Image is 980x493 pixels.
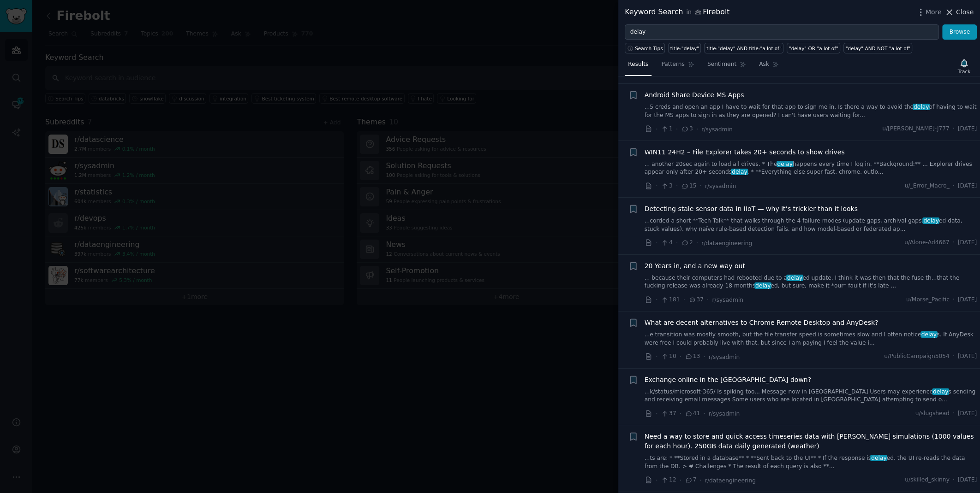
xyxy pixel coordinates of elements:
[645,318,878,328] a: What are decent alternatives to Chrome Remote Desktop and AnyDesk?
[656,181,657,191] span: ·
[661,239,672,247] span: 4
[681,125,693,133] span: 3
[787,43,840,53] a: "delay" OR "a lot of"
[759,60,769,69] span: Ask
[676,238,678,248] span: ·
[625,43,665,53] button: Search Tips
[904,182,949,190] span: u/_Error_Macro_
[625,24,939,40] input: Try a keyword related to your business
[645,375,811,385] a: Exchange online in the [GEOGRAPHIC_DATA] down?
[645,261,745,271] a: 20 Years in, and a new way out
[956,7,974,17] span: Close
[958,68,970,75] div: Track
[870,455,887,461] span: delay
[645,204,858,214] a: Detecting stale sensor data in IIoT — why it’s trickier than it looks
[645,454,977,470] a: ...ts are: * **Stored in a database** * **Sent back to the UI** * If the response isdelayed, the ...
[756,57,782,76] a: Ask
[699,475,701,485] span: ·
[958,352,977,361] span: [DATE]
[656,475,657,485] span: ·
[884,352,950,361] span: u/PublicCampaign5054
[661,125,672,133] span: 1
[843,43,912,53] a: "delay" AND NOT "a lot of"
[661,296,680,304] span: 181
[661,60,684,69] span: Patterns
[645,432,977,451] a: Need a way to store and quick access timeseries data with [PERSON_NAME] simulations (1000 values ...
[707,60,736,69] span: Sentiment
[685,476,696,484] span: 7
[656,409,657,418] span: ·
[920,331,938,338] span: delay
[709,354,740,360] span: r/sysadmin
[926,7,942,17] span: More
[635,45,663,52] span: Search Tips
[680,475,681,485] span: ·
[681,182,696,190] span: 15
[645,160,977,176] a: ... another 20sec again to load all drives. * Thedelayhappens every time I log in. **Background:*...
[668,43,701,53] a: title:"delay"
[754,282,771,289] span: delay
[706,45,782,52] div: title:"delay" AND title:"a lot of"
[786,275,803,281] span: delay
[696,238,698,248] span: ·
[686,8,691,17] span: in
[683,295,685,305] span: ·
[645,331,977,347] a: ...e transition was mostly smooth, but the file transfer speed is sometimes slow and I often noti...
[944,7,974,17] button: Close
[953,125,955,133] span: ·
[846,45,910,52] div: "delay" AND NOT "a lot of"
[955,57,974,76] button: Track
[953,182,955,190] span: ·
[645,388,977,404] a: ...k/status/microsoft-365/ Is spiking too... Message now in [GEOGRAPHIC_DATA] Users may experienc...
[953,352,955,361] span: ·
[680,352,681,362] span: ·
[922,217,939,224] span: delay
[942,24,977,40] button: Browse
[699,181,701,191] span: ·
[958,476,977,484] span: [DATE]
[676,124,678,134] span: ·
[681,239,693,247] span: 2
[905,476,950,484] span: u/skilled_skinny
[625,57,651,76] a: Results
[932,388,949,395] span: delay
[705,477,756,484] span: r/dataengineering
[953,296,955,304] span: ·
[688,296,704,304] span: 37
[661,410,676,418] span: 37
[953,239,955,247] span: ·
[709,411,740,417] span: r/sysadmin
[915,410,949,418] span: u/slugshead
[656,238,657,248] span: ·
[645,147,845,157] a: WIN11 24H2 – File Explorer takes 20+ seconds to show drives
[685,352,700,361] span: 13
[661,182,672,190] span: 3
[712,297,743,303] span: r/sysadmin
[703,352,705,362] span: ·
[789,45,838,52] div: "delay" OR "a lot of"
[628,60,648,69] span: Results
[958,125,977,133] span: [DATE]
[704,57,749,76] a: Sentiment
[658,57,697,76] a: Patterns
[913,104,930,110] span: delay
[703,409,705,418] span: ·
[701,240,752,246] span: r/dataengineering
[953,476,955,484] span: ·
[685,410,700,418] span: 41
[656,295,657,305] span: ·
[656,352,657,362] span: ·
[645,90,744,100] a: Android Share Device MS Apps
[916,7,942,17] button: More
[958,182,977,190] span: [DATE]
[731,169,748,175] span: delay
[696,124,698,134] span: ·
[645,217,977,233] a: ...corded a short **Tech Talk** that walks through the 4 failure modes (update gaps, archival gap...
[676,181,678,191] span: ·
[645,274,977,290] a: ... because their computers had rebooted due to adelayed update. I think it was then that the fus...
[645,103,977,119] a: ...5 creds and open an app I have to wait for that app to sign me in. Is there a way to avoid the...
